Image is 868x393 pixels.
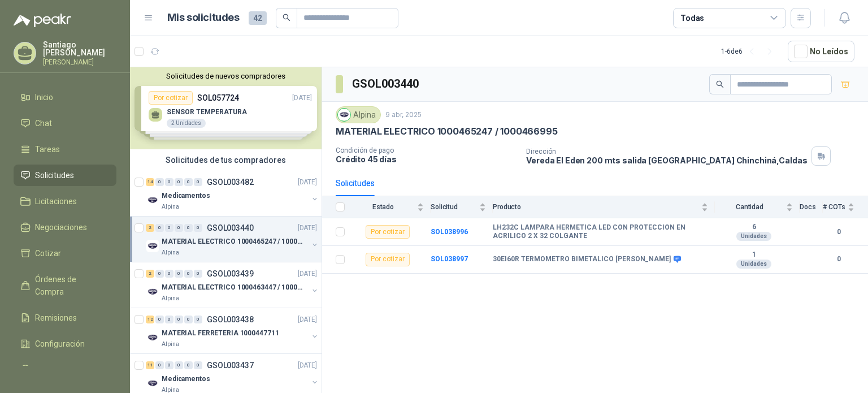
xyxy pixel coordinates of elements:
[715,223,793,232] b: 6
[249,11,267,25] span: 42
[207,316,254,323] p: GSOL003438
[165,224,173,232] div: 0
[134,72,317,80] button: Solicitudes de nuevos compradores
[194,270,202,278] div: 0
[175,178,183,186] div: 0
[366,253,410,266] div: Por cotizar
[35,364,99,376] span: Manuales y ayuda
[167,10,240,26] h1: Mis solicitudes
[736,232,771,241] div: Unidades
[788,41,854,62] button: No Leídos
[43,59,116,66] p: [PERSON_NAME]
[14,139,116,160] a: Tareas
[146,313,319,349] a: 12 0 0 0 0 0 GSOL003438[DATE] Company LogoMATERIAL FERRETERIA 1000447711Alpina
[493,203,699,211] span: Producto
[14,191,116,212] a: Licitaciones
[35,221,87,234] span: Negociaciones
[146,316,154,323] div: 12
[35,169,74,182] span: Solicitudes
[146,221,319,257] a: 2 0 0 0 0 0 GSOL003440[DATE] Company LogoMATERIAL ELECTRICO 1000465247 / 1000466995Alpina
[14,217,116,238] a: Negociaciones
[14,333,116,355] a: Configuración
[352,75,420,93] h3: GSOL003440
[823,196,868,218] th: # COTs
[351,196,431,218] th: Estado
[366,225,410,239] div: Por cotizar
[336,177,375,189] div: Solicitudes
[715,203,784,211] span: Cantidad
[35,143,60,156] span: Tareas
[146,267,319,303] a: 2 0 0 0 0 0 GSOL003439[DATE] Company LogoMATERIAL ELECTRICO 1000463447 / 1000465800Alpina
[385,110,422,120] p: 9 abr, 2025
[162,374,210,385] p: Medicamentos
[184,316,193,323] div: 0
[155,178,164,186] div: 0
[35,247,61,260] span: Cotizar
[526,156,807,165] p: Vereda El Eden 200 mts salida [GEOGRAPHIC_DATA] Chinchiná , Caldas
[155,270,164,278] div: 0
[155,361,164,369] div: 0
[155,316,164,323] div: 0
[194,316,202,323] div: 0
[336,106,381,123] div: Alpina
[184,178,193,186] div: 0
[298,223,317,234] p: [DATE]
[165,316,173,323] div: 0
[493,223,708,241] b: LH232C LAMPARA HERMETICA LED CON PROTECCION EN ACRILICO 2 X 32 COLGANTE
[35,91,53,103] span: Inicio
[680,12,704,24] div: Todas
[146,377,159,390] img: Company Logo
[162,340,179,349] p: Alpina
[146,361,154,369] div: 11
[184,361,193,369] div: 0
[14,14,71,27] img: Logo peakr
[162,191,210,201] p: Medicamentos
[146,270,154,278] div: 2
[207,224,254,232] p: GSOL003440
[800,196,823,218] th: Docs
[207,361,254,369] p: GSOL003437
[715,196,800,218] th: Cantidad
[35,312,77,324] span: Remisiones
[162,236,302,247] p: MATERIAL ELECTRICO 1000465247 / 1000466995
[146,193,159,207] img: Company Logo
[175,224,183,232] div: 0
[146,178,154,186] div: 14
[165,270,173,278] div: 0
[14,113,116,134] a: Chat
[155,224,164,232] div: 0
[336,154,517,164] p: Crédito 45 días
[162,202,179,211] p: Alpina
[298,360,317,371] p: [DATE]
[351,203,415,211] span: Estado
[175,270,183,278] div: 0
[14,269,116,303] a: Órdenes de Compra
[162,328,279,339] p: MATERIAL FERRETERIA 1000447711
[146,331,159,344] img: Company Logo
[35,273,106,298] span: Órdenes de Compra
[823,254,854,265] b: 0
[162,248,179,257] p: Alpina
[736,260,771,269] div: Unidades
[146,224,154,232] div: 2
[431,203,477,211] span: Solicitud
[431,255,468,263] a: SOL038997
[194,224,202,232] div: 0
[35,195,77,208] span: Licitaciones
[194,361,202,369] div: 0
[194,178,202,186] div: 0
[431,196,493,218] th: Solicitud
[716,80,724,88] span: search
[165,361,173,369] div: 0
[146,285,159,299] img: Company Logo
[431,228,468,236] a: SOL038996
[130,67,322,149] div: Solicitudes de nuevos compradoresPor cotizarSOL057724[DATE] SENSOR TEMPERATURA2 UnidadesPor cotiz...
[336,146,517,154] p: Condición de pago
[14,359,116,381] a: Manuales y ayuda
[336,126,557,137] p: MATERIAL ELECTRICO 1000465247 / 1000466995
[283,14,290,21] span: search
[493,196,715,218] th: Producto
[175,361,183,369] div: 0
[184,270,193,278] div: 0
